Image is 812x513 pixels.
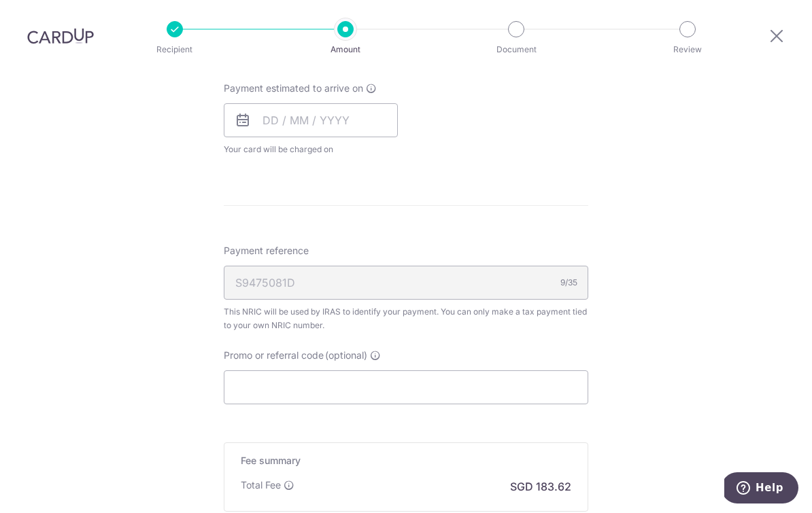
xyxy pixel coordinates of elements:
p: Recipient [124,43,225,56]
p: SGD 183.62 [510,478,571,495]
p: Review [637,43,738,56]
span: (optional) [325,349,367,362]
div: This NRIC will be used by IRAS to identify your payment. You can only make a tax payment tied to ... [224,305,588,332]
div: 9/35 [560,276,577,289]
span: Payment estimated to arrive on [224,82,363,95]
p: Document [466,43,566,56]
span: Payment reference [224,244,309,258]
p: Amount [295,43,396,56]
iframe: Opens a widget where you can find more information [724,472,798,506]
img: CardUp [27,28,94,44]
span: Promo or referral code [224,349,324,362]
span: Your card will be charged on [224,143,398,156]
input: DD / MM / YYYY [224,103,398,137]
p: Total Fee [241,478,281,492]
h5: Fee summary [241,454,571,467]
